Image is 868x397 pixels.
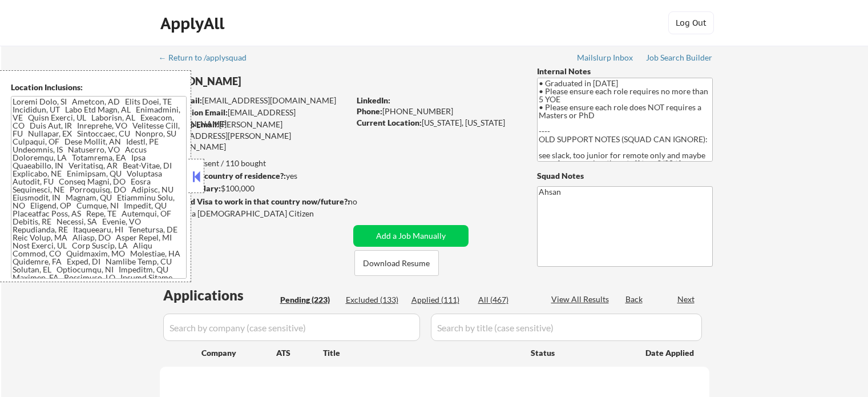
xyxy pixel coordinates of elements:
div: Next [677,294,696,305]
button: Log Out [668,11,714,34]
div: [PERSON_NAME][EMAIL_ADDRESS][PERSON_NAME][DOMAIN_NAME] [160,119,349,153]
div: [PHONE_NUMBER] [357,106,518,117]
div: [EMAIL_ADDRESS][DOMAIN_NAME] [160,95,349,106]
div: Title [323,347,520,359]
div: [EMAIL_ADDRESS][DOMAIN_NAME] [160,107,349,129]
div: Company [201,347,276,359]
strong: Can work in country of residence?: [159,171,286,181]
div: Excluded (133) [346,294,403,306]
strong: Current Location: [357,118,422,127]
div: Internal Notes [537,66,713,77]
div: Mailslurp Inbox [577,54,634,62]
div: Applications [163,288,276,302]
div: 111 sent / 110 bought [159,158,349,169]
strong: LinkedIn: [357,95,390,105]
a: Job Search Builder [646,53,713,65]
div: no [348,196,381,207]
strong: Will need Visa to work in that country now/future?: [160,197,350,206]
div: yes [159,170,346,182]
div: Job Search Builder [646,54,713,62]
div: Location Inclusions: [11,82,187,93]
a: ← Return to /applysquad [159,53,257,65]
div: Yes, I am a [DEMOGRAPHIC_DATA] Citizen [160,208,353,219]
div: Squad Notes [537,170,713,182]
div: Date Applied [645,347,696,359]
input: Search by title (case sensitive) [431,314,702,341]
div: All (467) [478,294,535,306]
button: Add a Job Manually [353,225,469,247]
div: Back [625,294,644,305]
div: View All Results [551,294,612,305]
div: [PERSON_NAME] [160,74,394,89]
div: ← Return to /applysquad [159,54,257,62]
input: Search by company (case sensitive) [163,314,420,341]
div: $100,000 [159,183,349,194]
div: Status [531,342,629,363]
div: ApplyAll [160,14,228,33]
strong: Phone: [357,106,382,116]
div: [US_STATE], [US_STATE] [357,117,518,129]
div: Pending (223) [280,294,337,306]
div: ATS [276,347,323,359]
a: Mailslurp Inbox [577,53,634,65]
div: Applied (111) [411,294,469,306]
button: Download Resume [354,250,439,276]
